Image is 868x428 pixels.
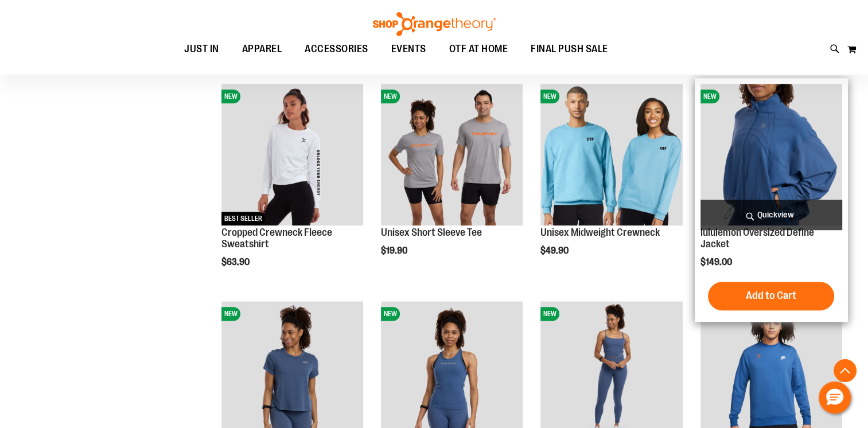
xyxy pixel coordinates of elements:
div: product [535,78,688,285]
span: NEW [540,307,559,321]
span: JUST IN [184,36,219,62]
span: ACCESSORIES [305,36,368,62]
img: Shop Orangetheory [371,12,497,36]
span: NEW [381,90,400,103]
span: $149.00 [700,257,734,267]
div: product [216,78,369,297]
span: NEW [221,307,240,321]
div: product [375,78,528,285]
button: Hello, have a question? Let’s chat. [819,382,851,414]
a: ACCESSORIES [293,36,380,63]
a: FINAL PUSH SALE [519,36,620,63]
span: OTF AT HOME [449,36,508,62]
span: Add to Cart [746,289,796,302]
a: Unisex Short Sleeve Tee [381,227,482,238]
img: lululemon Oversized Define Jacket [700,84,842,225]
span: $63.90 [221,257,251,267]
a: Cropped Crewneck Fleece SweatshirtNEWBEST SELLER [221,84,363,227]
img: Unisex Short Sleeve Tee [381,84,523,225]
a: lululemon Oversized Define Jacket [700,227,814,250]
a: APPAREL [231,36,294,63]
span: $49.90 [540,246,570,256]
a: Unisex Short Sleeve TeeNEW [381,84,523,227]
img: Unisex Midweight Crewneck [540,84,682,225]
a: EVENTS [380,36,438,63]
span: BEST SELLER [221,212,265,225]
span: NEW [540,90,559,103]
span: $19.90 [381,246,409,256]
span: EVENTS [391,36,426,62]
a: Unisex Midweight CrewneckNEW [540,84,682,227]
div: product [695,78,848,322]
button: Back To Top [834,359,857,382]
span: FINAL PUSH SALE [531,36,608,62]
span: NEW [700,90,719,103]
img: Cropped Crewneck Fleece Sweatshirt [221,84,363,225]
a: Quickview [700,200,842,230]
a: Cropped Crewneck Fleece Sweatshirt [221,227,332,250]
span: APPAREL [242,36,282,62]
a: OTF AT HOME [438,36,520,63]
span: NEW [381,307,400,321]
a: JUST IN [173,36,231,62]
a: lululemon Oversized Define JacketNEW [700,84,842,227]
a: Unisex Midweight Crewneck [540,227,660,238]
span: NEW [221,90,240,103]
button: Add to Cart [708,282,834,310]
